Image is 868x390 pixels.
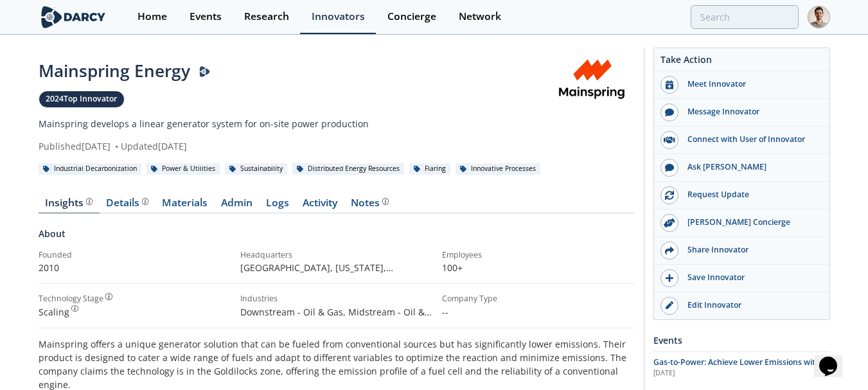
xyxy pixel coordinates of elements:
img: logo-wide.svg [39,6,109,28]
a: Admin [215,198,260,213]
div: Company Type [442,293,635,305]
span: Gas-to-Power: Achieve Lower Emissions with Linear Generators & Oxy-Fuel Systems [653,357,827,379]
div: Innovative Processes [456,163,541,175]
div: About [39,227,635,249]
div: Flaring [409,163,451,175]
div: [PERSON_NAME] Concierge [678,217,822,228]
div: Save Innovator [678,272,822,283]
div: Insights [45,198,93,208]
p: 2010 [39,261,231,274]
div: Scaling [39,305,231,319]
a: Details [100,198,155,213]
div: Distributed Energy Resources [292,163,405,175]
iframe: chat widget [814,339,855,377]
div: Mainspring Energy [39,58,551,84]
img: information.svg [86,198,93,205]
a: Materials [155,198,215,213]
a: Activity [296,198,344,213]
div: Power & Utilities [146,163,220,175]
div: Connect with User of Innovator [678,134,822,145]
div: Concierge [387,12,436,22]
div: Industrial Decarbonization [39,163,142,175]
img: Profile [808,6,830,28]
a: Logs [260,198,296,213]
a: Notes [344,198,396,213]
div: Details [106,198,148,208]
a: Gas-to-Power: Achieve Lower Emissions with Linear Generators & Oxy-Fuel Systems [DATE] [653,357,830,378]
span: Downstream - Oil & Gas, Midstream - Oil & Gas, Power & Utilities, Upstream - Oil & Gas [240,306,432,332]
img: information.svg [105,293,112,300]
div: Industries [240,293,433,305]
div: Share Innovator [678,244,822,256]
div: Events [653,329,830,351]
p: [GEOGRAPHIC_DATA], [US_STATE] , [GEOGRAPHIC_DATA] [240,261,433,274]
p: 100+ [442,261,635,274]
div: Technology Stage [39,293,103,305]
div: Message Innovator [678,106,822,118]
div: Request Update [678,189,822,200]
div: Research [244,12,289,22]
a: Insights [39,198,100,213]
div: Events [190,12,222,22]
p: -- [442,305,635,319]
div: Meet Innovator [678,78,822,90]
div: Innovators [312,12,365,22]
img: Darcy Presenter [199,66,211,78]
div: Network [459,12,501,22]
img: information.svg [71,305,78,312]
a: 2024Top Innovator [39,91,125,108]
div: Home [137,12,167,22]
span: • [113,140,121,152]
div: [DATE] [653,368,830,378]
div: Notes [351,198,389,208]
div: Founded [39,249,231,261]
div: Edit Innovator [678,299,822,311]
img: information.svg [142,198,149,205]
div: Published [DATE] Updated [DATE] [39,139,551,153]
button: Save Innovator [654,265,829,292]
div: Ask [PERSON_NAME] [678,161,822,173]
div: Take Action [654,53,829,71]
div: Sustainability [225,163,288,175]
img: information.svg [382,198,389,205]
p: Mainspring develops a linear generator system for on-site power production [39,117,551,130]
div: Headquarters [240,249,433,261]
a: Edit Innovator [654,292,829,319]
div: Employees [442,249,635,261]
input: Advanced Search [691,5,799,29]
